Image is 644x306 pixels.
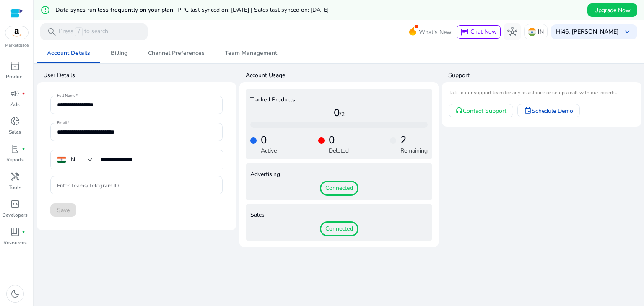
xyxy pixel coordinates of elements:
[246,71,439,80] h4: Account Usage
[177,6,329,14] span: PPC last synced on: [DATE] | Sales last synced on: [DATE]
[43,71,236,80] h4: User Details
[47,50,90,56] span: Account Details
[250,171,428,178] h4: Advertising
[463,106,506,115] span: Contact Support
[320,181,358,196] span: Connected
[400,134,428,146] h4: 2
[225,50,277,56] span: Team Management
[587,3,637,17] button: Upgrade Now
[9,184,21,191] p: Tools
[622,27,632,37] span: keyboard_arrow_down
[562,28,619,36] b: 46. [PERSON_NAME]
[400,146,428,155] p: Remaining
[329,134,349,146] h4: 0
[460,28,469,36] span: chat
[455,107,463,114] mat-icon: headset
[10,116,20,126] span: donut_small
[320,221,358,236] span: Connected
[261,146,277,155] p: Active
[340,110,345,118] span: /2
[5,42,29,49] p: Marketplace
[250,212,428,219] h4: Sales
[504,23,521,40] button: hub
[470,28,497,36] span: Chat Now
[6,156,24,163] p: Reports
[532,106,573,115] span: Schedule Demo
[10,289,20,299] span: dark_mode
[47,27,57,37] span: search
[10,227,20,237] span: book_4
[261,134,277,146] h4: 0
[75,27,83,36] span: /
[10,88,20,99] span: campaign
[9,128,21,136] p: Sales
[507,27,517,37] span: hub
[457,25,501,39] button: chatChat Now
[449,89,634,97] mat-card-subtitle: Talk to our support team for any assistance or setup a call with our experts.
[22,92,25,95] span: fiber_manual_record
[538,24,544,39] p: IN
[69,155,75,164] div: IN
[419,25,452,39] span: What's New
[40,5,50,15] mat-icon: error_outline
[528,28,536,36] img: in.svg
[524,107,532,114] mat-icon: event
[10,199,20,209] span: code_blocks
[22,230,25,233] span: fiber_manual_record
[59,27,108,36] p: Press to search
[10,101,20,108] p: Ads
[594,6,631,15] span: Upgrade Now
[57,120,67,126] mat-label: Email
[10,144,20,154] span: lab_profile
[329,146,349,155] p: Deleted
[250,96,428,104] h4: Tracked Products
[3,239,27,246] p: Resources
[448,71,641,80] h4: Support
[55,7,329,14] h5: Data syncs run less frequently on your plan -
[148,50,205,56] span: Channel Preferences
[556,29,619,35] p: Hi
[10,171,20,182] span: handyman
[10,61,20,71] span: inventory_2
[57,93,75,99] mat-label: Full Name
[22,147,25,150] span: fiber_manual_record
[250,107,428,119] h4: 0
[5,26,28,39] img: amazon.svg
[449,104,513,117] a: Contact Support
[6,73,24,80] p: Product
[111,50,127,56] span: Billing
[2,211,28,219] p: Developers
